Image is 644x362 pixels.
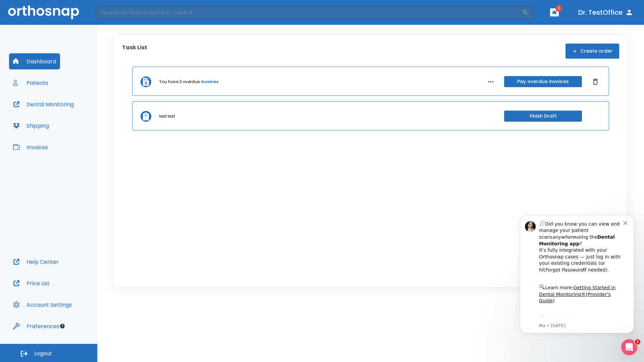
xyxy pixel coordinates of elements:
[9,118,53,134] button: Shipping
[9,318,63,334] button: Preferences
[9,53,60,69] button: Dashboard
[96,6,522,19] input: Search by Patient Name or Case #
[9,75,52,91] button: Patients
[510,209,644,337] iframe: Intercom notifications message
[159,79,200,85] p: You have 3 overdue
[9,139,52,155] button: Invoices
[34,350,52,357] span: Logout
[635,339,640,345] span: 1
[590,76,601,87] button: Dismiss
[9,275,54,291] button: Price List
[9,96,78,112] button: Dental Monitoring
[29,107,89,119] a: App Store
[29,105,114,139] div: Download the app: | ​ Let us know if you need help getting started!
[9,254,63,270] button: Help Center
[621,339,637,355] iframe: Intercom live chat
[566,44,619,59] button: Create order
[504,76,582,87] button: Pay overdue invoices
[59,323,65,329] div: Tooltip anchor
[114,10,119,16] button: Dismiss notification
[9,297,76,313] button: Account Settings
[29,114,114,120] p: Message from Ma, sent 5w ago
[159,113,175,119] p: test test
[122,44,147,59] p: Task List
[576,6,636,18] button: Dr. TestOffice
[555,5,562,12] span: 1
[8,5,79,19] img: Orthosnap
[201,79,218,85] a: invoices
[504,111,582,122] button: Finish Draft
